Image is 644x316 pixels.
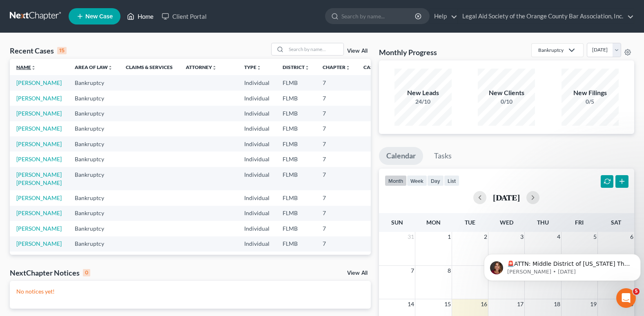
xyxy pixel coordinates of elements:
[276,136,316,151] td: FLMB
[179,251,238,267] td: [PERSON_NAME]
[68,136,119,151] td: Bankruptcy
[316,121,357,136] td: 7
[68,236,119,251] td: Bankruptcy
[480,299,488,309] span: 16
[483,232,488,242] span: 2
[391,219,403,226] span: Sun
[68,75,119,90] td: Bankruptcy
[316,221,357,236] td: 7
[316,167,357,190] td: 7
[316,91,357,106] td: 7
[276,91,316,106] td: FLMB
[75,64,113,70] a: Area of Lawunfold_more
[256,65,261,70] i: unfold_more
[316,106,357,121] td: 7
[493,193,520,202] h2: [DATE]
[16,194,62,201] a: [PERSON_NAME]
[447,232,452,242] span: 1
[238,236,276,251] td: Individual
[430,9,457,24] a: Help
[276,236,316,251] td: FLMB
[427,147,459,165] a: Tasks
[458,9,634,24] a: Legal Aid Society of the Orange County Bar Association, Inc.
[238,151,276,167] td: Individual
[447,266,452,276] span: 8
[276,206,316,221] td: FLMB
[16,156,62,162] a: [PERSON_NAME]
[238,221,276,236] td: Individual
[16,209,62,216] a: [PERSON_NAME]
[562,98,619,106] div: 0/5
[316,251,357,267] td: 7
[478,98,535,106] div: 0/10
[323,64,350,70] a: Chapterunfold_more
[394,88,452,98] div: New Leads
[16,171,62,186] a: [PERSON_NAME] [PERSON_NAME]
[316,206,357,221] td: 7
[108,65,113,70] i: unfold_more
[57,47,67,54] div: 15
[68,206,119,221] td: Bankruptcy
[276,106,316,121] td: FLMB
[347,270,368,276] a: View All
[537,219,549,226] span: Thu
[276,75,316,90] td: FLMB
[385,175,407,186] button: month
[394,98,452,106] div: 24/10
[238,121,276,136] td: Individual
[186,64,217,70] a: Attorneyunfold_more
[16,225,62,232] a: [PERSON_NAME]
[519,232,524,242] span: 3
[556,232,561,242] span: 4
[629,232,634,242] span: 6
[16,64,36,70] a: Nameunfold_more
[316,75,357,90] td: 7
[611,219,621,226] span: Sat
[238,251,276,267] td: Individual
[68,190,119,205] td: Bankruptcy
[276,221,316,236] td: FLMB
[341,9,416,24] input: Search by name...
[123,9,158,24] a: Home
[316,151,357,167] td: 7
[68,251,119,267] td: Bankruptcy
[427,175,444,186] button: day
[158,9,211,24] a: Client Portal
[68,91,119,106] td: Bankruptcy
[426,219,441,226] span: Mon
[68,221,119,236] td: Bankruptcy
[276,121,316,136] td: FLMB
[68,121,119,136] td: Bankruptcy
[616,288,636,308] iframe: Intercom live chat
[10,46,67,56] div: Recent Cases
[286,43,343,55] input: Search by name...
[68,151,119,167] td: Bankruptcy
[347,48,368,54] a: View All
[407,232,415,242] span: 31
[379,47,437,57] h3: Monthly Progress
[410,266,415,276] span: 7
[276,190,316,205] td: FLMB
[516,299,524,309] span: 17
[16,240,62,247] a: [PERSON_NAME]
[407,175,427,186] button: week
[379,147,423,165] a: Calendar
[244,64,261,70] a: Typeunfold_more
[31,65,36,70] i: unfold_more
[444,175,459,186] button: list
[276,251,316,267] td: FLMB
[68,106,119,121] td: Bankruptcy
[276,167,316,190] td: FLMB
[575,219,584,226] span: Fri
[212,65,217,70] i: unfold_more
[16,140,62,147] a: [PERSON_NAME]
[363,64,390,70] a: Case Nounfold_more
[589,299,597,309] span: 19
[481,237,644,294] iframe: Intercom notifications message
[16,79,62,86] a: [PERSON_NAME]
[83,269,90,276] div: 0
[238,106,276,121] td: Individual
